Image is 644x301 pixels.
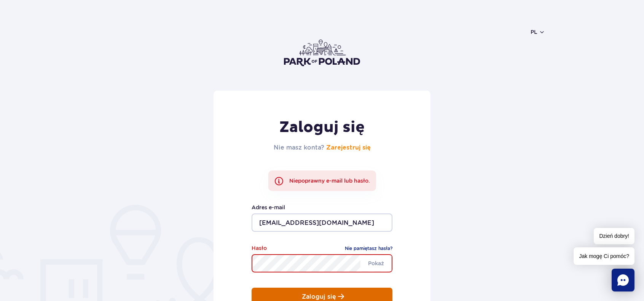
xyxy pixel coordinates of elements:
span: Pokaż [360,255,392,271]
span: Dzień dobry! [594,228,634,244]
label: Hasło [252,244,267,252]
input: Wpisz swój adres e-mail [252,213,392,232]
a: Nie pamiętasz hasła? [345,245,392,252]
button: pl [531,28,545,36]
p: Zaloguj się [302,293,336,300]
img: Park of Poland logo [284,40,360,66]
div: Niepoprawny e-mail lub hasło. [268,170,376,191]
h1: Zaloguj się [274,118,371,137]
h2: Nie masz konta? [274,143,371,152]
div: Chat [612,269,634,291]
span: Jak mogę Ci pomóc? [574,247,634,265]
a: Zarejestruj się [326,145,371,151]
label: Adres e-mail [252,203,392,212]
